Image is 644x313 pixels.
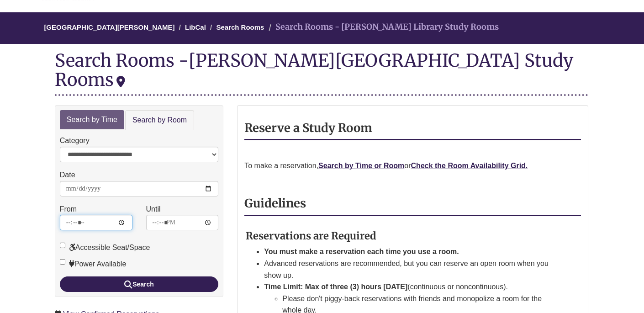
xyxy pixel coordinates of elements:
div: [PERSON_NAME][GEOGRAPHIC_DATA] Study Rooms [55,49,573,90]
strong: You must make a reservation each time you use a room. [264,248,459,255]
li: Advanced reservations are recommended, but you can reserve an open room when you show up. [264,258,559,281]
div: Search Rooms - [55,51,589,95]
strong: Guidelines [244,196,306,211]
a: Search Rooms [216,23,264,31]
input: Power Available [60,259,65,265]
a: LibCal [185,23,206,31]
li: Search Rooms - [PERSON_NAME] Library Study Rooms [266,21,499,34]
strong: Reservations are Required [246,229,376,242]
a: [GEOGRAPHIC_DATA][PERSON_NAME] [44,23,174,31]
label: Until [146,203,161,215]
input: Accessible Seat/Space [60,243,65,248]
label: Category [60,135,90,147]
a: Search by Room [125,110,194,131]
strong: Reserve a Study Room [244,121,372,135]
a: Search by Time or Room [318,162,404,170]
label: From [60,203,77,215]
p: To make a reservation, or [244,160,581,172]
label: Date [60,169,75,181]
nav: Breadcrumb [55,12,589,44]
a: Check the Room Availability Grid. [411,162,528,170]
label: Power Available [60,258,127,270]
strong: Time Limit: Max of three (3) hours [DATE] [264,283,407,291]
button: Search [60,276,219,292]
a: Search by Time [60,110,124,130]
label: Accessible Seat/Space [60,242,150,254]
